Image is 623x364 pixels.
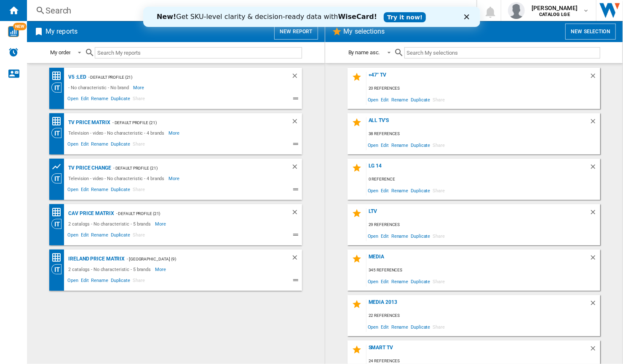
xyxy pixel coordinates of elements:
div: TV price matrix [66,117,110,128]
span: Edit [380,94,390,105]
span: Share [131,95,146,105]
span: Open [366,139,380,151]
div: Television - video - No characteristic - 4 brands [66,173,168,183]
span: Edit [80,95,90,105]
div: Delete [589,117,600,129]
span: Duplicate [409,94,431,105]
div: Category View [51,82,66,93]
b: CATALOG LGE [539,12,570,17]
div: 29 references [366,220,600,230]
div: LTV [366,208,589,220]
span: Open [66,186,80,196]
div: MEDIA 2013 [366,299,589,311]
span: Duplicate [110,140,131,150]
span: Open [366,230,380,242]
div: - No characteristic - No brand [66,82,133,93]
div: Category View [51,219,66,229]
button: New selection [565,24,616,40]
div: Delete [589,208,600,220]
span: Edit [380,321,390,332]
div: Delete [589,163,600,174]
span: Edit [380,185,390,196]
div: V5 :LED [66,72,86,82]
span: Share [431,185,446,196]
div: ALL TV's [366,117,589,129]
div: 20 references [366,83,600,94]
div: 38 references [366,129,600,139]
div: My order [50,49,70,56]
div: Delete [589,345,600,356]
div: 2 catalogs - No characteristic - 5 brands [66,219,155,229]
span: Duplicate [409,185,431,196]
span: Open [366,185,380,196]
span: Share [431,230,446,242]
span: Share [131,231,146,241]
span: Open [66,276,80,287]
input: Search My reports [95,47,302,58]
div: 345 references [366,265,600,276]
div: - [GEOGRAPHIC_DATA] (9) [125,254,274,264]
div: By name asc. [348,49,380,56]
div: - Default profile (21) [110,117,274,128]
span: Duplicate [409,321,431,332]
span: Rename [390,276,409,287]
img: profile.jpg [508,2,525,19]
span: Duplicate [409,276,431,287]
span: Rename [90,95,109,105]
span: More [133,82,145,93]
span: Open [66,95,80,105]
div: 2 catalogs - No characteristic - 5 brands [66,264,155,274]
img: alerts-logo.svg [8,47,19,57]
span: Rename [390,321,409,332]
div: Price Matrix [51,71,66,81]
span: Rename [390,185,409,196]
span: Open [366,276,380,287]
input: Search My selections [404,47,600,58]
span: Edit [80,186,90,196]
div: Delete [291,254,302,264]
span: Edit [380,139,390,151]
div: Delete [589,72,600,83]
div: Category View [51,128,66,138]
div: Delete [291,208,302,219]
div: Price Matrix [51,207,66,218]
span: Open [66,140,80,150]
span: Rename [90,140,109,150]
span: Duplicate [110,95,131,105]
h2: My selections [342,24,387,40]
span: Share [131,186,146,196]
span: Share [431,94,446,105]
span: Edit [80,140,90,150]
span: More [168,173,181,183]
div: Delete [291,72,302,82]
div: Category View [51,173,66,183]
span: [PERSON_NAME] [532,4,578,12]
div: MEDIA [366,254,589,265]
span: Duplicate [409,139,431,151]
div: - Default profile (21) [114,208,275,219]
span: Edit [380,230,390,242]
span: Rename [90,231,109,241]
div: Delete [589,254,600,265]
span: Rename [90,276,109,287]
span: Rename [390,94,409,105]
div: Delete [589,299,600,311]
span: Duplicate [110,276,131,287]
iframe: Intercom live chat banner [143,7,480,27]
div: TV price change [66,163,111,173]
span: Rename [90,186,109,196]
div: Search [45,5,455,16]
span: Share [431,139,446,151]
div: Price Matrix [51,116,66,127]
span: NEW [13,23,27,30]
span: Open [366,321,380,332]
span: Edit [80,231,90,241]
div: Close [321,8,329,13]
div: Television - video - No characteristic - 4 brands [66,128,168,138]
div: Price Matrix [51,252,66,263]
span: More [168,128,181,138]
div: SMART TV [366,345,589,356]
